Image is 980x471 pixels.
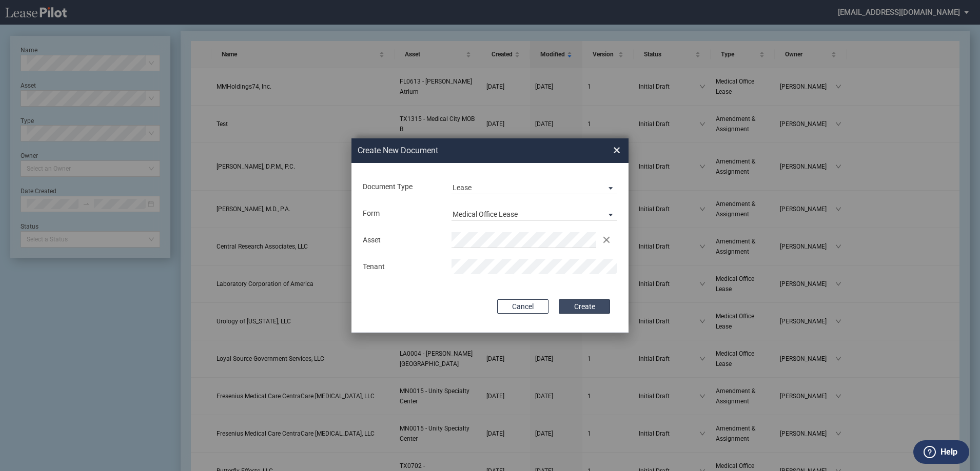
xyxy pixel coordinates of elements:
h2: Create New Document [358,145,576,156]
button: Create [559,299,610,314]
md-select: Document Type: Lease [452,179,617,194]
span: × [613,142,620,158]
md-select: Lease Form: Medical Office Lease [452,206,617,221]
div: Tenant [357,262,445,272]
div: Asset [357,235,445,245]
div: Medical Office Lease [453,210,518,218]
div: Lease [453,183,472,192]
div: Document Type [357,182,445,192]
button: Cancel [497,299,548,314]
div: Form [357,209,445,219]
label: Help [940,445,957,459]
md-dialog: Create New ... [351,138,629,333]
